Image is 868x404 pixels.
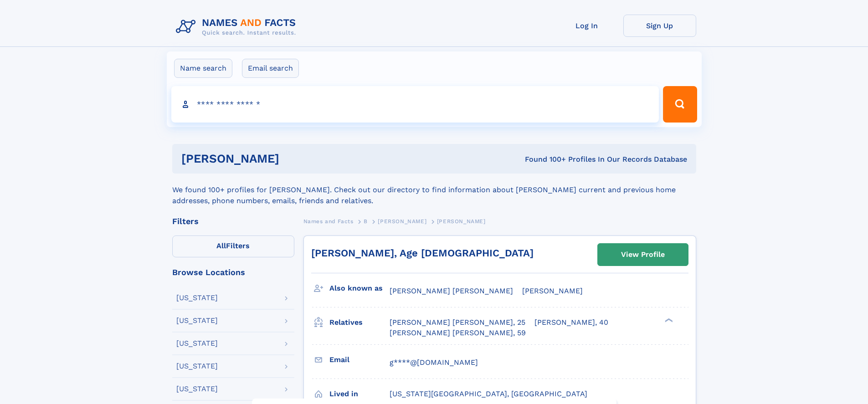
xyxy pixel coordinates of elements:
[303,215,354,227] a: Names and Facts
[390,286,513,295] span: [PERSON_NAME] [PERSON_NAME]
[390,328,526,338] a: [PERSON_NAME] [PERSON_NAME], 59
[598,244,688,266] a: View Profile
[181,153,402,164] h1: [PERSON_NAME]
[172,217,294,225] div: Filters
[329,315,390,330] h3: Relatives
[364,215,368,227] a: B
[311,247,534,259] a: [PERSON_NAME], Age [DEMOGRAPHIC_DATA]
[176,317,218,324] div: [US_STATE]
[176,340,218,347] div: [US_STATE]
[174,59,232,78] label: Name search
[402,154,687,164] div: Found 100+ Profiles In Our Records Database
[329,281,390,296] h3: Also known as
[329,352,390,368] h3: Email
[329,386,390,402] h3: Lived in
[176,385,218,393] div: [US_STATE]
[623,15,696,37] a: Sign Up
[172,174,696,206] div: We found 100+ profiles for [PERSON_NAME]. Check out our directory to find information about [PERS...
[534,317,608,327] a: [PERSON_NAME], 40
[172,15,303,39] img: Logo Names and Facts
[550,15,623,37] a: Log In
[390,317,525,327] a: [PERSON_NAME] [PERSON_NAME], 25
[172,235,294,257] label: Filters
[437,218,486,225] span: [PERSON_NAME]
[176,363,218,370] div: [US_STATE]
[378,215,426,227] a: [PERSON_NAME]
[242,59,299,78] label: Email search
[364,218,368,225] span: B
[522,286,583,295] span: [PERSON_NAME]
[390,389,587,398] span: [US_STATE][GEOGRAPHIC_DATA], [GEOGRAPHIC_DATA]
[171,86,659,123] input: search input
[663,86,697,123] button: Search Button
[663,317,673,323] div: ❯
[172,268,294,276] div: Browse Locations
[621,244,665,265] div: View Profile
[176,294,218,302] div: [US_STATE]
[216,241,226,250] span: All
[378,218,426,225] span: [PERSON_NAME]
